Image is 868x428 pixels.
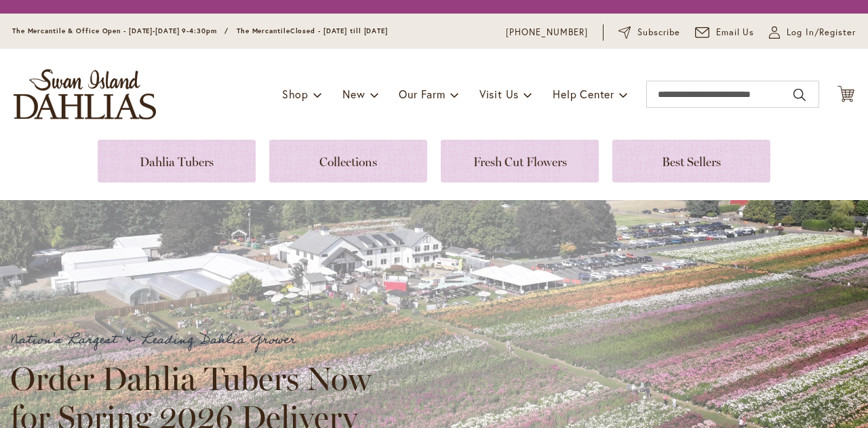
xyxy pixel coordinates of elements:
[290,26,388,35] span: Closed - [DATE] till [DATE]
[479,87,519,101] span: Visit Us
[282,87,309,101] span: Shop
[506,26,588,39] a: [PHONE_NUMBER]
[695,26,755,39] a: Email Us
[637,26,680,39] span: Subscribe
[716,26,755,39] span: Email Us
[769,26,856,39] a: Log In/Register
[14,69,156,119] a: store logo
[12,26,290,35] span: The Mercantile & Office Open - [DATE]-[DATE] 9-4:30pm / The Mercantile
[787,26,856,39] span: Log In/Register
[399,87,445,101] span: Our Farm
[553,87,614,101] span: Help Center
[618,26,680,39] a: Subscribe
[342,87,365,101] span: New
[10,329,383,351] p: Nation's Largest & Leading Dahlia Grower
